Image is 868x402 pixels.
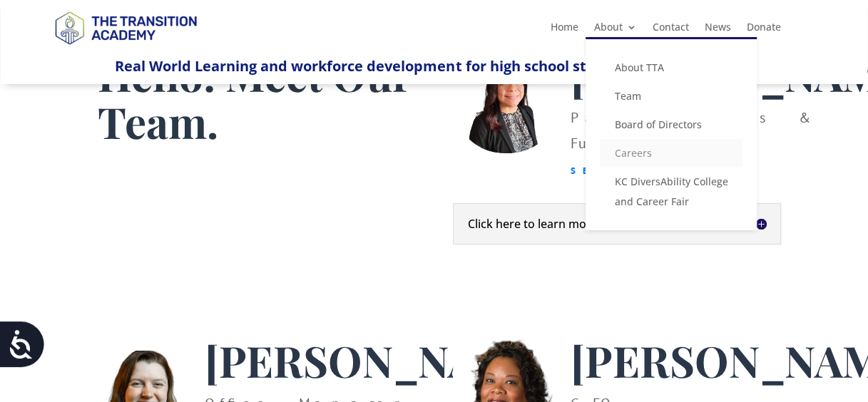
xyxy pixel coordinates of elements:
a: About [593,22,636,38]
a: KC DiversAbility College and Career Fair [600,167,742,216]
a: Logo-Noticias [48,42,203,56]
a: Contact [652,22,688,38]
a: Donate [746,22,780,38]
img: TTA Brand_TTA Primary Logo_Horizontal_Light BG [48,2,203,53]
a: Team [600,82,742,110]
a: About TTA [600,53,742,82]
span: Real World Learning and workforce development for high school students with disabilities [115,56,752,76]
h5: Click here to learn more about [PERSON_NAME] [468,218,766,230]
span: Hello! Meet Our Team. [98,46,412,150]
a: News [704,22,730,38]
a: Board of Directors [600,110,742,139]
a: Home [550,22,578,38]
a: Send Email [571,165,668,177]
span: Partnerships & Fundraising [571,108,810,153]
span: [PERSON_NAME] [205,331,556,388]
a: Careers [600,139,742,167]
